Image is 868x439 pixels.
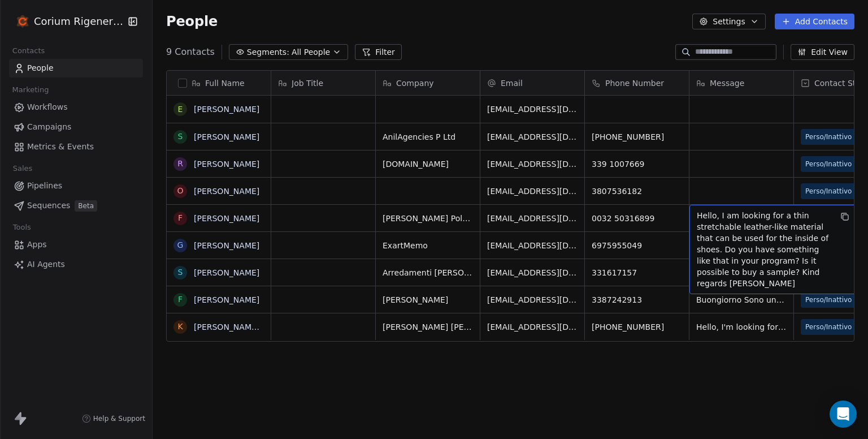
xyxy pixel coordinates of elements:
[592,321,682,333] span: [PHONE_NUMBER]
[689,71,793,95] div: Message
[710,78,744,89] span: Message
[27,180,62,192] span: Pipelines
[27,239,47,251] span: Apps
[16,15,29,28] img: bitmap.png
[9,118,143,136] a: Campaigns
[14,12,120,31] button: Corium Rigenerato
[487,158,578,170] span: [EMAIL_ADDRESS][DOMAIN_NAME]
[830,401,857,428] div: Open Intercom Messenger
[501,78,523,89] span: Email
[178,131,183,143] div: S
[487,131,578,143] span: [EMAIL_ADDRESS][DOMAIN_NAME]
[292,46,330,58] span: All People
[383,131,473,143] span: AnilAgencies P Ltd
[585,71,689,95] div: Phone Number
[178,294,183,305] div: f
[696,321,787,333] span: Hello, I'm looking for coated bonded leather in black to line and give a firm stiff structure to ...
[167,71,271,95] div: Full Name
[194,322,328,332] a: [PERSON_NAME] [PERSON_NAME]
[487,213,578,224] span: [EMAIL_ADDRESS][DOMAIN_NAME]
[9,98,143,117] a: Workflows
[271,71,375,95] div: Job Title
[592,240,682,251] span: 6975955049
[396,78,434,89] span: Company
[9,255,143,274] a: AI Agents
[487,294,578,305] span: [EMAIL_ADDRESS][DOMAIN_NAME]
[355,44,402,60] button: Filter
[487,321,578,333] span: [EMAIL_ADDRESS][DOMAIN_NAME]
[194,132,259,141] a: [PERSON_NAME]
[34,14,124,29] span: Corium Rigenerato
[194,160,259,169] a: [PERSON_NAME]
[177,321,183,333] div: K
[194,105,259,114] a: [PERSON_NAME]
[697,210,831,289] span: Hello, I am looking for a thin stretchable leather-like material that can be used for the inside ...
[194,187,259,196] a: [PERSON_NAME]
[178,266,183,278] div: s
[592,186,682,197] span: 3807536182
[177,239,184,251] div: G
[383,294,473,305] span: [PERSON_NAME]
[167,96,271,430] div: grid
[592,267,682,278] span: 331617157
[177,158,183,170] div: R
[9,235,143,254] a: Apps
[9,196,143,215] a: SequencesBeta
[9,137,143,156] a: Metrics & Events
[27,141,94,153] span: Metrics & Events
[805,321,852,333] span: Perso/Inattivo
[194,214,259,223] a: [PERSON_NAME]
[178,104,183,115] div: E
[383,240,473,251] span: ExartMemo
[9,177,143,195] a: Pipelines
[27,62,54,74] span: People
[487,240,578,251] span: [EMAIL_ADDRESS][DOMAIN_NAME]
[205,78,245,89] span: Full Name
[178,212,183,224] div: F
[194,295,259,304] a: [PERSON_NAME]
[27,101,68,113] span: Workflows
[696,294,787,305] span: Buongiorno Sono un eco-designer e pioniere nel settore della moda sostenibile, con oltre 25 anni ...
[383,158,473,170] span: [DOMAIN_NAME]
[592,158,682,170] span: 339 1007669
[791,44,854,60] button: Edit View
[93,414,145,423] span: Help & Support
[487,186,578,197] span: [EMAIL_ADDRESS][DOMAIN_NAME]
[383,267,473,278] span: Arredamenti [PERSON_NAME] [PERSON_NAME] snc
[166,13,218,30] span: People
[692,14,765,29] button: Settings
[8,160,37,177] span: Sales
[177,185,183,197] div: O
[592,294,682,305] span: 3387242913
[247,46,289,58] span: Segments:
[7,42,50,59] span: Contacts
[75,200,97,212] span: Beta
[27,121,71,133] span: Campaigns
[27,259,65,270] span: AI Agents
[292,78,323,89] span: Job Title
[480,71,584,95] div: Email
[487,104,578,115] span: [EMAIL_ADDRESS][DOMAIN_NAME]
[8,219,36,236] span: Tools
[194,241,259,250] a: [PERSON_NAME]
[805,294,852,305] span: Perso/Inattivo
[383,321,473,333] span: [PERSON_NAME] [PERSON_NAME]
[376,71,480,95] div: Company
[487,267,578,278] span: [EMAIL_ADDRESS][DOMAIN_NAME]
[805,158,852,170] span: Perso/Inattivo
[805,186,852,197] span: Perso/Inattivo
[605,78,664,89] span: Phone Number
[7,81,54,98] span: Marketing
[27,200,70,212] span: Sequences
[383,213,473,224] span: [PERSON_NAME] Polyester
[775,14,854,29] button: Add Contacts
[805,131,852,143] span: Perso/Inattivo
[166,45,215,59] span: 9 Contacts
[592,131,682,143] span: [PHONE_NUMBER]
[592,213,682,224] span: 0032 50316899
[194,268,259,277] a: [PERSON_NAME]
[9,59,143,78] a: People
[82,414,145,423] a: Help & Support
